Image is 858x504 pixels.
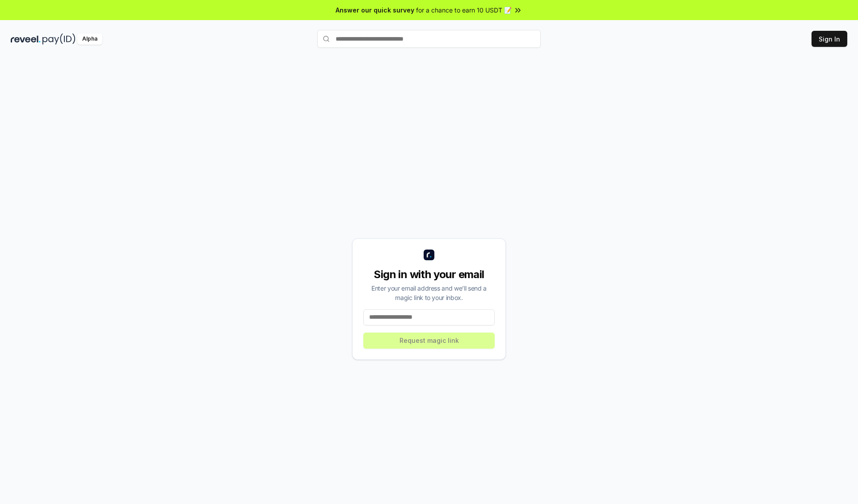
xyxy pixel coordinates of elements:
span: for a chance to earn 10 USDT 📝 [416,5,512,15]
div: Sign in with your email [363,267,495,282]
button: Sign In [812,31,847,47]
div: Alpha [77,33,102,45]
img: logo_small [424,250,434,260]
img: pay_id [42,33,76,45]
img: reveel_dark [11,33,41,45]
div: Enter your email address and we’ll send a magic link to your inbox. [363,283,495,302]
span: Answer our quick survey [336,5,414,15]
